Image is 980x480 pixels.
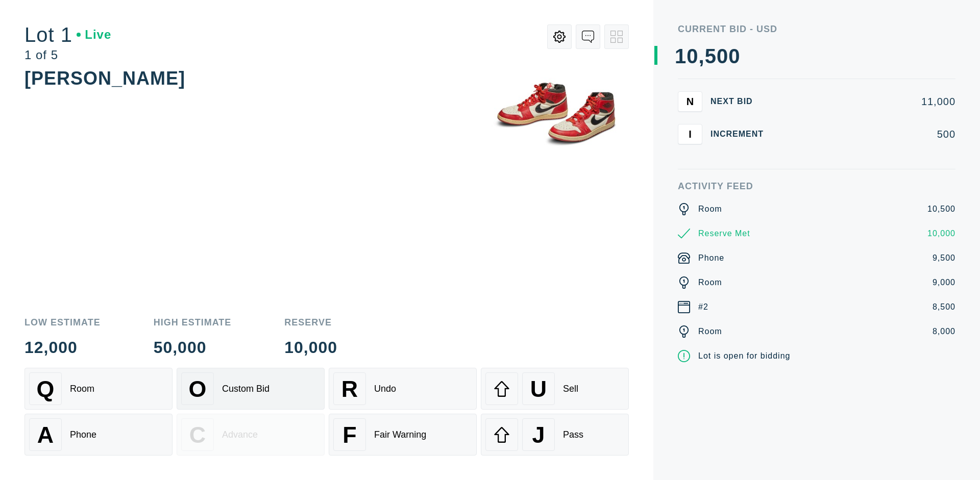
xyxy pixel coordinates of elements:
span: A [37,422,54,448]
div: 10,000 [284,339,337,356]
button: N [678,91,702,112]
div: 9,500 [933,252,955,264]
div: 500 [780,129,955,139]
div: 8,500 [933,301,955,313]
div: Undo [374,384,396,394]
div: Sell [563,384,578,394]
div: Low Estimate [24,318,101,327]
div: 0 [717,46,728,66]
div: 12,000 [24,339,101,356]
div: 50,000 [154,339,232,356]
div: Pass [563,430,583,440]
div: 1 of 5 [24,49,111,61]
div: Room [698,325,722,338]
button: OCustom Bid [177,368,325,410]
button: APhone [24,414,173,456]
button: I [678,124,702,144]
div: Phone [70,430,96,440]
div: #2 [698,301,708,313]
div: Custom Bid [222,384,269,394]
div: High Estimate [154,318,232,327]
span: I [689,128,692,140]
div: 0 [687,46,698,66]
div: Lot is open for bidding [698,350,790,362]
div: 0 [728,46,740,66]
div: Advance [222,430,258,440]
div: Phone [698,252,724,264]
div: 10,000 [927,228,955,240]
div: 5 [705,46,717,66]
div: , [699,46,705,250]
div: Current Bid - USD [678,24,955,34]
div: [PERSON_NAME] [24,68,185,89]
button: FFair Warning [329,414,477,456]
div: Room [70,384,94,394]
div: Activity Feed [678,182,955,191]
div: Lot 1 [24,24,111,45]
div: Room [698,203,722,215]
span: O [189,376,207,402]
div: Reserve [284,318,337,327]
button: QRoom [24,368,173,410]
span: Q [37,376,55,402]
div: 11,000 [780,96,955,107]
div: Live [77,29,111,41]
span: F [342,422,356,448]
span: C [189,422,206,448]
div: 8,000 [933,325,955,338]
div: Next Bid [710,97,772,106]
button: JPass [481,414,629,456]
div: 1 [675,46,687,66]
span: N [687,95,694,107]
span: J [532,422,545,448]
div: 9,000 [933,276,955,289]
div: Fair Warning [374,430,426,440]
button: USell [481,368,629,410]
div: Room [698,276,722,289]
div: Reserve Met [698,228,750,240]
span: R [341,376,358,402]
button: CAdvance [177,414,325,456]
div: 10,500 [927,203,955,215]
div: Increment [710,130,772,138]
button: RUndo [329,368,477,410]
span: U [530,376,547,402]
